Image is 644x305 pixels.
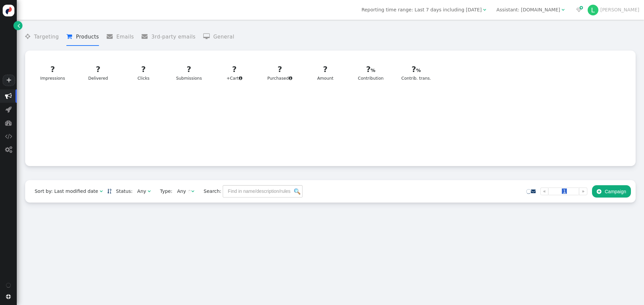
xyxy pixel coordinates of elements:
li: General [203,28,234,46]
a: ?Clicks [123,60,164,86]
div: ? [82,64,115,75]
div: L [588,5,598,15]
div: Purchased [263,64,297,82]
a: ?Submissions [168,60,210,86]
span:  [5,120,12,126]
div: ? [309,64,342,75]
span:  [107,33,116,40]
a:  [107,188,111,194]
a: « [540,187,549,195]
div: Clicks [127,64,160,82]
li: 3rd-party emails [142,28,196,46]
span: 1 [562,188,567,194]
li: Products [66,28,99,46]
span: Sorted in descending order [107,189,111,194]
span:  [25,33,34,40]
div: Delivered [82,64,115,82]
a: ?Purchased [259,60,301,86]
div: ? [172,64,206,75]
input: Find in name/description/rules [223,185,303,197]
span:  [5,93,12,99]
div: Submissions [172,64,206,82]
div: ? [354,64,387,75]
span: Status: [111,188,132,195]
button: Campaign [592,185,631,197]
span:  [6,294,11,299]
span:  [561,7,565,12]
span:  [483,7,486,12]
div: ? [36,64,69,75]
a: L[PERSON_NAME] [588,7,639,12]
span:  [289,76,292,80]
span:  [5,146,12,153]
div: Contrib. trans. [400,64,433,82]
span:  [100,189,103,194]
div: Any [137,188,146,195]
span:  [66,33,76,40]
span:  [576,7,582,12]
a: ?Contrib. trans. [395,60,437,86]
a: ?Amount [305,60,346,86]
img: logo-icon.svg [3,5,14,16]
div: ? [400,64,433,75]
span:  [5,133,12,140]
span: Type: [155,188,172,195]
li: Targeting [25,28,59,46]
li: Emails [107,28,134,46]
a:  [13,21,22,30]
span:  [148,189,151,194]
div: Amount [309,64,342,82]
span:  [597,189,601,194]
div: Any [177,188,186,195]
span:  [5,106,12,113]
a: + [3,75,15,86]
div: ? [127,64,160,75]
a: ?Contribution [350,60,391,86]
img: icon_search.png [294,188,300,195]
span: Reporting time range: Last 7 days including [DATE] [362,7,482,12]
a: ?Impressions [32,60,73,86]
div: Assistant: [DOMAIN_NAME] [496,6,560,13]
div: +Cart [218,64,251,82]
a:  [531,188,536,194]
span: Search: [199,188,221,194]
a: » [579,187,587,195]
span:  [17,22,20,29]
div: ? [218,64,251,75]
a: ?+Cart [214,60,255,86]
span:  [239,76,243,80]
span:  [191,189,194,194]
span:  [142,33,151,40]
span:  [531,189,536,194]
div: ? [263,64,297,75]
img: loading.gif [187,190,191,194]
span:  [203,33,213,40]
div: Sort by: Last modified date [35,188,98,195]
a: ?Delivered [77,60,119,86]
div: Impressions [36,64,69,82]
div: Contribution [354,64,387,82]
